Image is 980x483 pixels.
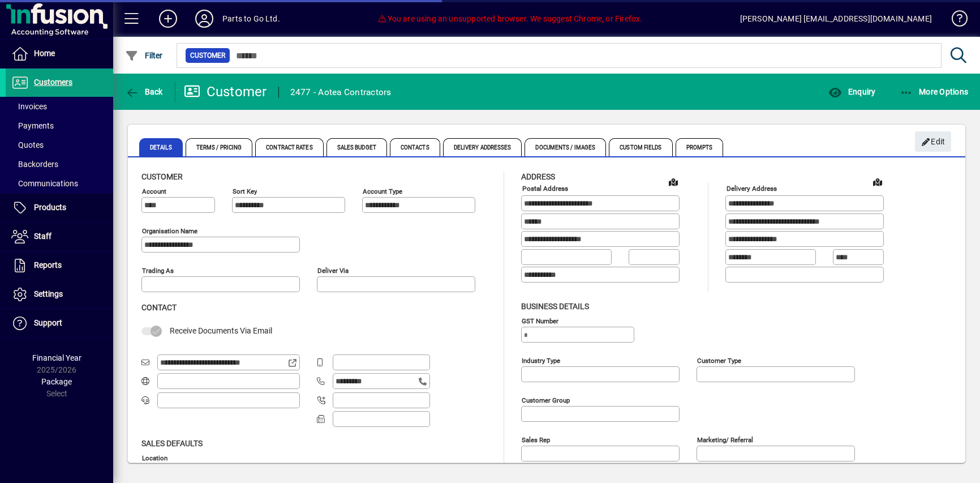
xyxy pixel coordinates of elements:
span: Support [34,318,62,327]
span: Back [125,87,163,96]
div: [PERSON_NAME] [EMAIL_ADDRESS][DOMAIN_NAME] [740,10,932,28]
button: Add [150,8,186,29]
span: More Options [900,87,969,96]
mat-label: Account Type [363,187,402,195]
span: Financial Year [32,353,81,362]
span: Communications [11,179,78,188]
mat-label: Trading as [142,267,174,275]
span: Backorders [11,160,58,169]
span: Payments [11,121,54,130]
span: You are using an unsupported browser. We suggest Chrome, or Firefox. [377,14,642,23]
mat-label: Sales rep [522,435,550,443]
button: Back [122,82,166,102]
a: Payments [6,116,113,135]
div: 2477 - Aotea Contractors [290,83,392,101]
span: Customers [34,78,72,87]
span: Terms / Pricing [186,138,253,156]
div: Customer [184,83,267,101]
button: Profile [186,8,222,29]
div: Parts to Go Ltd. [222,10,280,28]
span: Settings [34,289,63,298]
span: Products [34,203,66,212]
mat-label: Organisation name [142,227,197,235]
span: Sales Budget [326,138,387,156]
mat-label: GST Number [522,317,558,324]
span: Custom Fields [609,138,672,156]
a: Products [6,194,113,222]
span: Contract Rates [255,138,323,156]
a: Knowledge Base [943,2,966,39]
a: Invoices [6,97,113,116]
a: Settings [6,280,113,309]
a: Quotes [6,135,113,155]
a: Communications [6,174,113,193]
span: Customer [141,172,183,181]
a: View on map [869,173,887,191]
mat-label: Account [142,187,166,195]
a: Home [6,40,113,68]
span: Documents / Images [525,138,606,156]
span: Home [34,49,55,58]
span: Invoices [11,102,47,111]
button: Filter [122,45,166,66]
button: Edit [915,131,951,152]
button: More Options [897,82,972,102]
span: Edit [921,132,945,151]
span: Receive Documents Via Email [170,326,272,335]
span: Package [41,377,72,386]
span: Prompts [676,138,724,156]
span: Customer [190,50,225,61]
a: Staff [6,223,113,251]
mat-label: Customer type [697,356,741,364]
mat-label: Location [142,454,167,461]
a: Reports [6,251,113,280]
span: Filter [125,51,163,60]
mat-label: Marketing/ Referral [697,435,753,443]
a: Backorders [6,155,113,174]
mat-label: Customer group [522,396,570,404]
span: Business details [521,302,589,311]
a: View on map [664,173,682,191]
span: Details [139,138,183,156]
button: Enquiry [826,82,878,102]
span: Contact [141,303,177,312]
app-page-header-button: Back [113,82,175,102]
span: Contacts [390,138,440,156]
mat-label: Deliver via [317,267,349,275]
span: Enquiry [828,87,875,96]
span: Quotes [11,140,44,149]
span: Delivery Addresses [443,138,522,156]
span: Reports [34,260,62,270]
span: Staff [34,232,51,241]
mat-label: Industry type [522,356,560,364]
span: Sales defaults [141,439,203,448]
a: Support [6,309,113,337]
span: Address [521,172,555,181]
mat-label: Sort key [233,187,257,195]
